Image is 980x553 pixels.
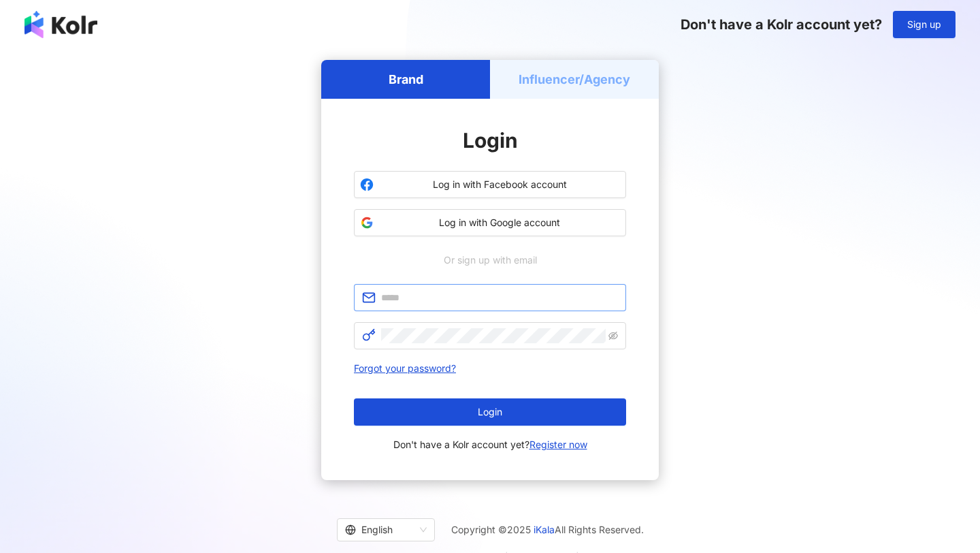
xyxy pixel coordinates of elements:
span: Don't have a Kolr account yet? [681,16,882,33]
h5: Influencer/Agency [519,71,630,88]
h5: Brand [389,71,423,88]
button: Log in with Facebook account [354,171,626,198]
div: English [345,519,414,541]
span: Login [478,407,502,417]
a: Register now [529,439,587,450]
button: Log in with Google account [354,209,626,236]
span: Sign up [907,19,941,30]
a: iKala [534,524,555,535]
span: Login [463,128,518,153]
span: Log in with Facebook account [379,178,620,191]
span: Copyright © 2025 All Rights Reserved. [451,522,644,538]
button: Sign up [893,11,955,38]
a: Forgot your password? [354,362,456,374]
span: Log in with Google account [379,216,620,230]
img: logo [24,11,97,38]
span: Don't have a Kolr account yet? [393,437,587,453]
button: Login [354,398,626,426]
span: eye-invisible [608,331,618,341]
span: Or sign up with email [434,253,546,268]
